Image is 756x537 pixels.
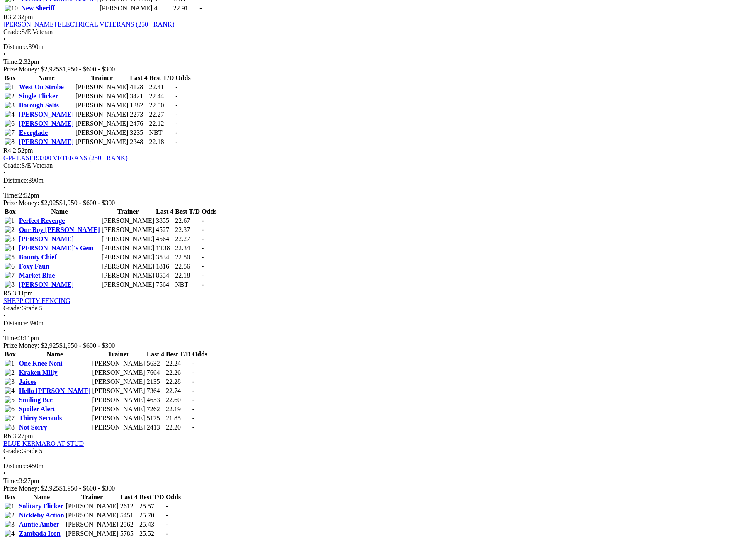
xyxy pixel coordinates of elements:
td: [PERSON_NAME] [66,520,119,529]
a: Nickleby Action [19,512,64,519]
a: [PERSON_NAME] [19,120,74,127]
td: 22.74 [165,387,191,395]
img: 7 [5,129,15,137]
div: Prize Money: $2,925 [3,485,753,492]
a: New Sheriff [21,5,55,12]
td: 22.60 [165,396,191,404]
div: Grade 5 [3,305,753,312]
td: 21.85 [165,414,191,422]
span: - [192,415,194,422]
th: Last 4 [156,207,174,216]
div: S/E Veteran [3,162,753,169]
td: 22.50 [148,101,174,110]
span: Grade: [3,305,22,312]
td: [PERSON_NAME] [92,369,146,377]
span: - [192,405,194,413]
td: 3421 [129,92,148,100]
td: 4653 [146,396,165,404]
span: Grade: [3,162,22,169]
span: • [3,169,6,176]
td: 2612 [120,502,138,510]
div: Prize Money: $2,925 [3,342,753,349]
span: Distance: [3,177,28,184]
td: 2413 [146,423,165,432]
a: SHEPP CITY FENCING [3,297,70,304]
td: 25.57 [139,502,165,510]
span: R4 [3,147,11,154]
td: 22.28 [165,378,191,386]
img: 7 [5,415,15,422]
span: Time: [3,58,19,65]
img: 6 [5,120,15,127]
img: 7 [5,272,15,279]
td: 7364 [146,387,165,395]
img: 4 [5,244,15,252]
td: 22.44 [148,92,174,100]
td: 4128 [129,83,148,91]
td: 1816 [156,262,174,271]
td: 22.12 [148,120,174,128]
a: [PERSON_NAME]'s Gem [19,244,94,251]
span: - [202,272,204,279]
span: - [166,521,168,528]
a: Market Blue [19,272,55,279]
a: Kraken Milly [19,369,58,376]
span: • [3,51,6,58]
td: [PERSON_NAME] [99,4,153,12]
a: [PERSON_NAME] [19,111,74,118]
td: [PERSON_NAME] [75,110,129,119]
td: 25.70 [139,511,165,520]
td: 22.26 [165,369,191,377]
td: 22.56 [175,262,200,271]
div: 450m [3,462,753,470]
span: $1,950 - $600 - $300 [59,342,115,349]
div: Prize Money: $2,925 [3,199,753,207]
div: 2:32pm [3,58,753,66]
td: [PERSON_NAME] [101,253,155,261]
span: - [175,93,177,100]
img: 2 [5,226,15,234]
td: [PERSON_NAME] [75,92,129,100]
td: [PERSON_NAME] [92,378,146,386]
a: Bounty Chief [19,254,57,261]
td: 5175 [146,414,165,422]
th: Name [19,74,74,82]
img: 6 [5,405,15,413]
td: 22.19 [165,405,191,413]
td: 22.20 [165,423,191,432]
a: Thirty Seconds [19,415,62,422]
a: Not Sorry [19,424,47,431]
th: Odds [175,74,191,82]
td: [PERSON_NAME] [75,138,129,146]
span: Box [5,208,16,215]
img: 1 [5,217,15,225]
td: NBT [148,129,174,137]
img: 4 [5,387,15,395]
img: 3 [5,378,15,386]
td: [PERSON_NAME] [101,262,155,271]
span: - [192,378,194,385]
div: 3:27pm [3,477,753,485]
div: 2:52pm [3,192,753,199]
th: Name [19,207,100,216]
td: 22.18 [148,138,174,146]
td: 2562 [120,520,138,529]
th: Name [19,350,91,359]
td: [PERSON_NAME] [92,359,146,368]
td: 2273 [129,110,148,119]
td: [PERSON_NAME] [92,387,146,395]
div: Grade 5 [3,447,753,455]
th: Last 4 [129,74,148,82]
td: 22.67 [175,217,200,225]
td: 7564 [156,281,174,289]
span: - [175,83,177,90]
td: 7262 [146,405,165,413]
a: GPP LASER3300 VETERANS (250+ RANK) [3,154,128,161]
span: - [199,5,202,12]
span: Time: [3,477,19,484]
td: 2135 [146,378,165,386]
a: Spoiler Alert [19,405,55,413]
td: [PERSON_NAME] [101,281,155,289]
span: - [202,263,204,270]
td: 4564 [156,235,174,243]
